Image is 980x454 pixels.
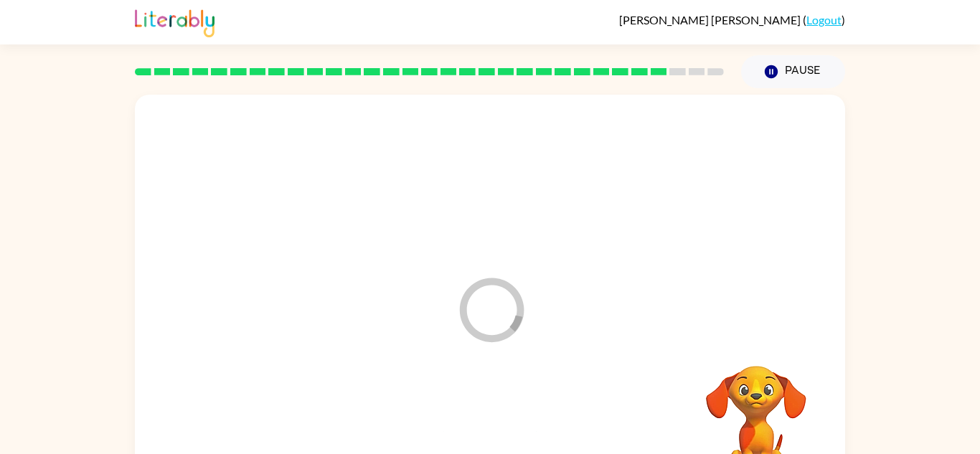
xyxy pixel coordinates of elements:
div: ( ) [619,13,845,27]
button: Pause [741,55,845,88]
span: [PERSON_NAME] [PERSON_NAME] [619,13,803,27]
img: Literably [135,6,215,37]
a: Logout [806,13,842,27]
